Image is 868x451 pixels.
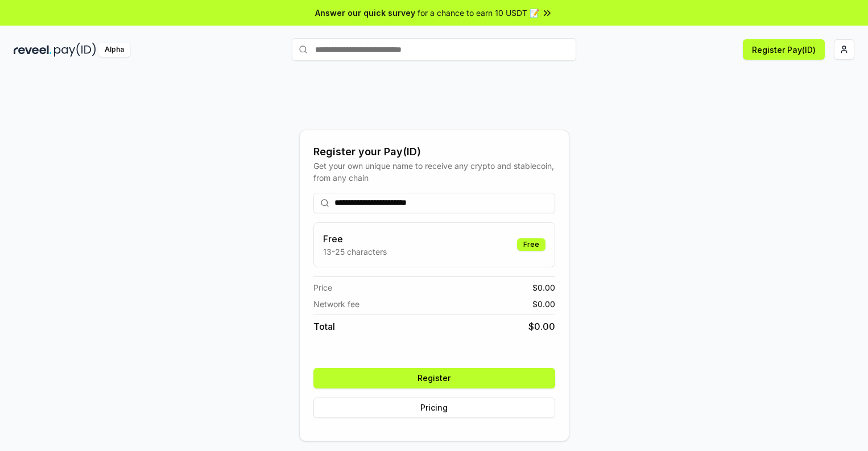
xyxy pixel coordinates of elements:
[315,7,415,19] span: Answer our quick survey
[517,238,545,251] div: Free
[98,43,130,57] div: Alpha
[323,246,387,258] p: 13-25 characters
[418,7,539,19] span: for a chance to earn 10 USDT 📝
[313,398,555,418] button: Pricing
[743,39,825,60] button: Register Pay(ID)
[528,320,555,333] span: $ 0.00
[313,160,555,184] div: Get your own unique name to receive any crypto and stablecoin, from any chain
[54,43,96,57] img: pay_id
[532,298,555,310] span: $ 0.00
[532,282,555,293] span: $ 0.00
[313,298,359,310] span: Network fee
[313,144,555,160] div: Register your Pay(ID)
[14,43,52,57] img: reveel_dark
[313,282,332,293] span: Price
[323,232,387,246] h3: Free
[313,320,335,333] span: Total
[313,368,555,388] button: Register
